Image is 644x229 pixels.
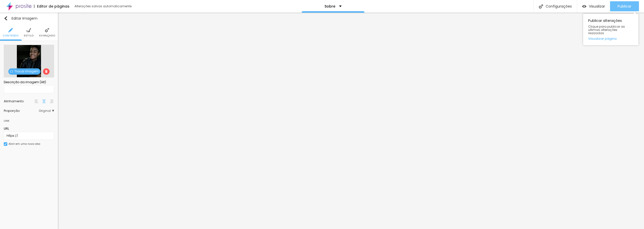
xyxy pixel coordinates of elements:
[35,100,38,103] img: paragraph-left-align.svg
[577,1,610,11] button: Visualizar
[74,5,132,8] div: Alterações salvas automaticamente
[588,25,633,35] span: Clique para publicar as ultimas alterações reaizadas
[50,100,53,103] img: paragraph-right-align.svg
[3,34,19,37] span: Conteúdo
[45,28,49,32] img: Icone
[4,80,54,84] div: Descrição da imagem (Alt)
[8,28,13,32] img: Icone
[4,16,37,20] div: Editar Imagem
[4,118,10,123] div: Link
[26,28,31,32] img: Icone
[4,143,7,145] img: Icone
[589,4,605,8] span: Visualizar
[4,109,39,112] div: Proporção
[45,70,48,73] img: Icone
[610,1,639,11] button: Publicar
[4,100,34,103] div: Alinhamento
[8,68,41,75] span: Trocar imagem
[588,37,633,40] a: Visualizar página
[582,4,586,9] img: view-1.svg
[4,16,8,20] img: Icone
[24,34,34,37] span: Estilo
[4,126,54,131] div: URL
[34,5,69,8] div: Editor de páginas
[618,4,631,8] span: Publicar
[325,5,335,8] p: Sobre
[39,109,54,112] span: Original
[539,4,543,9] img: Icone
[583,14,638,45] div: Publicar alterações
[4,115,54,124] div: Link
[42,100,46,103] img: paragraph-center-align.svg
[10,70,13,73] img: Icone
[9,143,40,145] div: Abrir em uma nova aba
[58,13,644,229] iframe: Editor
[39,34,55,37] span: Avançado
